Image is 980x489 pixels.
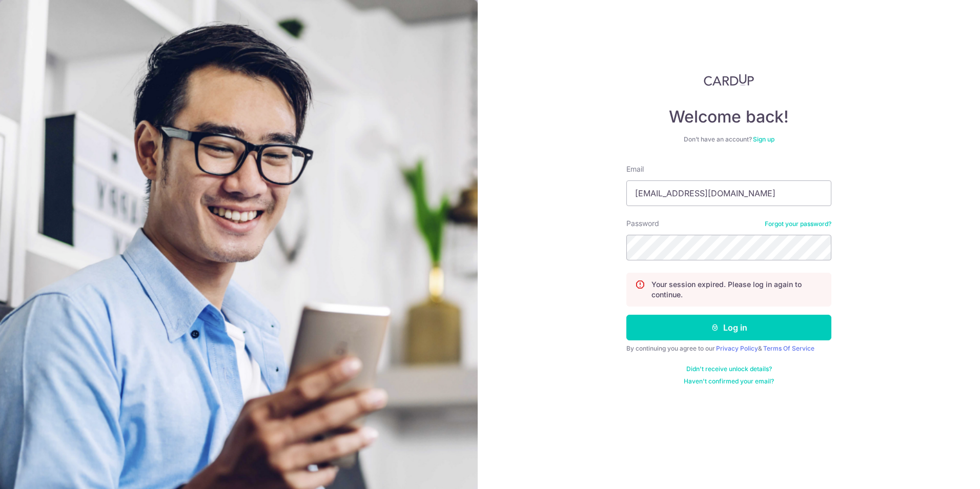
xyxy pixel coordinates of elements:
[686,365,772,373] a: Didn't receive unlock details?
[626,218,659,229] label: Password
[626,164,644,174] label: Email
[684,377,774,385] a: Haven't confirmed your email?
[626,344,831,353] div: By continuing you agree to our &
[626,135,831,144] div: Don’t have an account?
[763,344,814,352] a: Terms Of Service
[716,344,758,352] a: Privacy Policy
[626,180,831,206] input: Enter your Email
[704,74,754,86] img: CardUp Logo
[626,107,831,127] h4: Welcome back!
[651,279,823,300] p: Your session expired. Please log in again to continue.
[765,220,831,228] a: Forgot your password?
[626,315,831,340] button: Log in
[753,135,774,143] a: Sign up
